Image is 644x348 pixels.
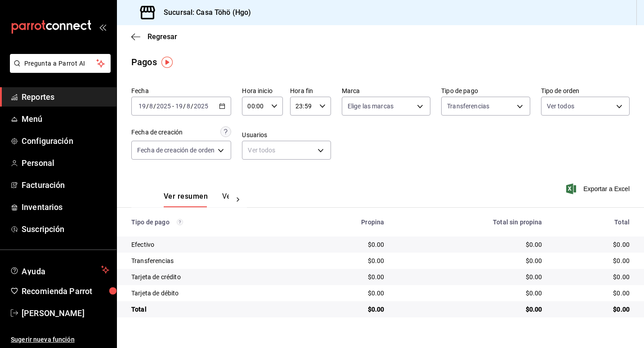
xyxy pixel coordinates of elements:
[557,272,630,281] div: $0.00
[22,201,109,213] span: Inventarios
[11,335,109,344] span: Sugerir nueva función
[222,192,256,207] button: Ver pagos
[22,157,109,169] span: Personal
[138,103,146,110] input: --
[148,32,177,41] span: Regresar
[131,128,183,137] div: Fecha de creación
[22,135,109,147] span: Configuración
[131,32,177,41] button: Regresar
[557,305,630,314] div: $0.00
[541,88,630,94] label: Tipo de orden
[131,272,291,281] div: Tarjeta de crédito
[177,219,183,225] svg: Los pagos realizados con Pay y otras terminales son montos brutos.
[557,219,630,226] div: Total
[568,183,630,194] button: Exportar a Excel
[186,103,191,110] input: --
[242,132,331,138] label: Usuarios
[557,289,630,298] div: $0.00
[131,240,291,249] div: Efectivo
[131,305,291,314] div: Total
[22,285,109,297] span: Recomienda Parrot
[22,223,109,235] span: Suscripción
[149,103,153,110] input: --
[161,57,173,68] img: Tooltip marker
[157,7,251,18] h3: Sucursal: Casa Töhö (Hgo)
[131,88,231,94] label: Fecha
[306,305,384,314] div: $0.00
[131,55,157,69] div: Pagos
[342,88,430,94] label: Marca
[547,102,574,111] span: Ver todos
[290,88,331,94] label: Hora fin
[146,103,149,110] span: /
[22,91,109,103] span: Reportes
[398,305,542,314] div: $0.00
[172,103,174,110] span: -
[153,103,156,110] span: /
[557,256,630,265] div: $0.00
[22,264,98,275] span: Ayuda
[22,307,109,319] span: [PERSON_NAME]
[164,192,229,207] div: navigation tabs
[398,256,542,265] div: $0.00
[348,102,394,111] span: Elige las marcas
[398,219,542,226] div: Total sin propina
[447,102,489,111] span: Transferencias
[306,240,384,249] div: $0.00
[24,59,97,68] span: Pregunta a Parrot AI
[306,289,384,298] div: $0.00
[22,179,109,191] span: Facturación
[441,88,530,94] label: Tipo de pago
[131,219,291,226] div: Tipo de pago
[398,240,542,249] div: $0.00
[164,192,208,207] button: Ver resumen
[193,103,209,110] input: ----
[6,65,111,75] a: Pregunta a Parrot AI
[156,103,171,110] input: ----
[306,272,384,281] div: $0.00
[137,146,215,155] span: Fecha de creación de orden
[557,240,630,249] div: $0.00
[306,256,384,265] div: $0.00
[398,289,542,298] div: $0.00
[175,103,183,110] input: --
[183,103,186,110] span: /
[131,256,291,265] div: Transferencias
[191,103,193,110] span: /
[398,272,542,281] div: $0.00
[99,23,106,31] button: open_drawer_menu
[242,141,331,160] div: Ver todos
[22,113,109,125] span: Menú
[306,219,384,226] div: Propina
[131,289,291,298] div: Tarjeta de débito
[242,88,283,94] label: Hora inicio
[10,54,111,73] button: Pregunta a Parrot AI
